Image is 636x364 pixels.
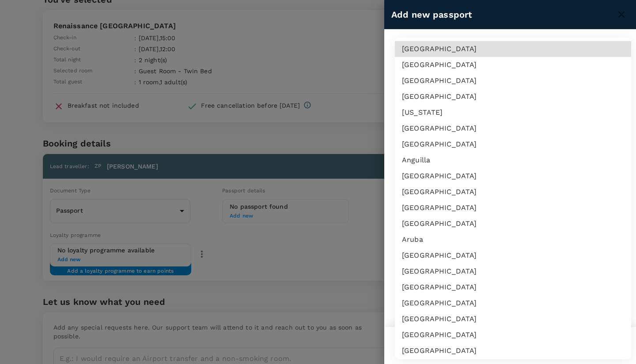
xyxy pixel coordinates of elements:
li: Anguilla [395,152,631,168]
li: [GEOGRAPHIC_DATA] [395,41,631,57]
li: [GEOGRAPHIC_DATA] [395,279,631,295]
li: Aruba [395,232,631,248]
li: [GEOGRAPHIC_DATA] [395,89,631,105]
li: [GEOGRAPHIC_DATA] [395,263,631,279]
li: [GEOGRAPHIC_DATA] [395,295,631,311]
li: [GEOGRAPHIC_DATA] [395,120,631,136]
li: [GEOGRAPHIC_DATA] [395,136,631,152]
li: [GEOGRAPHIC_DATA] [395,200,631,216]
li: [US_STATE] [395,105,631,120]
li: [GEOGRAPHIC_DATA] [395,343,631,359]
li: [GEOGRAPHIC_DATA] [395,57,631,73]
li: [GEOGRAPHIC_DATA] [395,248,631,263]
li: [GEOGRAPHIC_DATA] [395,216,631,232]
li: [GEOGRAPHIC_DATA] [395,184,631,200]
li: [GEOGRAPHIC_DATA] [395,327,631,343]
li: [GEOGRAPHIC_DATA] [395,73,631,89]
li: [GEOGRAPHIC_DATA] [395,311,631,327]
li: [GEOGRAPHIC_DATA] [395,168,631,184]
